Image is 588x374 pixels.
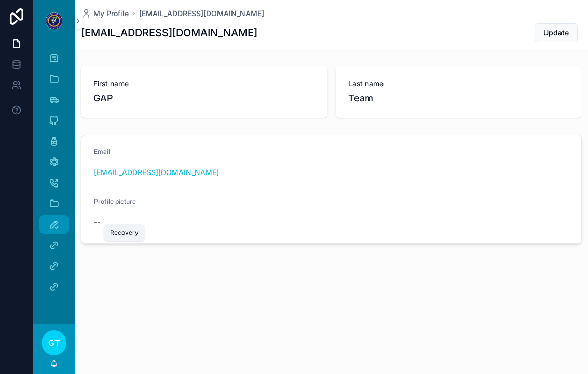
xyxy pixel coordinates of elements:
span: -- [94,217,100,228]
span: Team [348,91,570,105]
img: App logo [46,12,62,29]
h1: [EMAIL_ADDRESS][DOMAIN_NAME] [81,25,257,40]
button: Update [535,23,578,42]
a: My Profile [81,8,129,19]
a: [EMAIL_ADDRESS][DOMAIN_NAME] [94,167,219,178]
span: First name [93,78,315,89]
div: scrollable content [33,42,75,310]
span: Email [94,148,110,155]
a: [EMAIL_ADDRESS][DOMAIN_NAME] [139,8,264,19]
span: GAP [93,91,315,105]
span: My Profile [93,8,129,19]
span: Profile picture [94,197,136,205]
span: GT [48,337,60,349]
div: Recovery [110,229,139,237]
span: Last name [348,78,570,89]
span: Update [543,28,569,38]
